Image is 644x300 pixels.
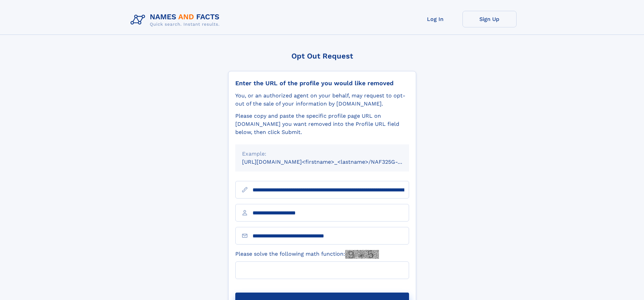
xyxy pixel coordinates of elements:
div: You, or an authorized agent on your behalf, may request to opt-out of the sale of your informatio... [235,92,409,108]
div: Opt Out Request [228,52,416,60]
div: Please copy and paste the specific profile page URL on [DOMAIN_NAME] you want removed into the Pr... [235,112,409,136]
div: Enter the URL of the profile you would like removed [235,79,409,87]
a: Log In [408,11,462,27]
label: Please solve the following math function: [235,250,379,259]
div: Example: [242,150,402,158]
small: [URL][DOMAIN_NAME]<firstname>_<lastname>/NAF325G-xxxxxxxx [242,159,422,165]
img: Logo Names and Facts [128,11,225,29]
a: Sign Up [462,11,517,27]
